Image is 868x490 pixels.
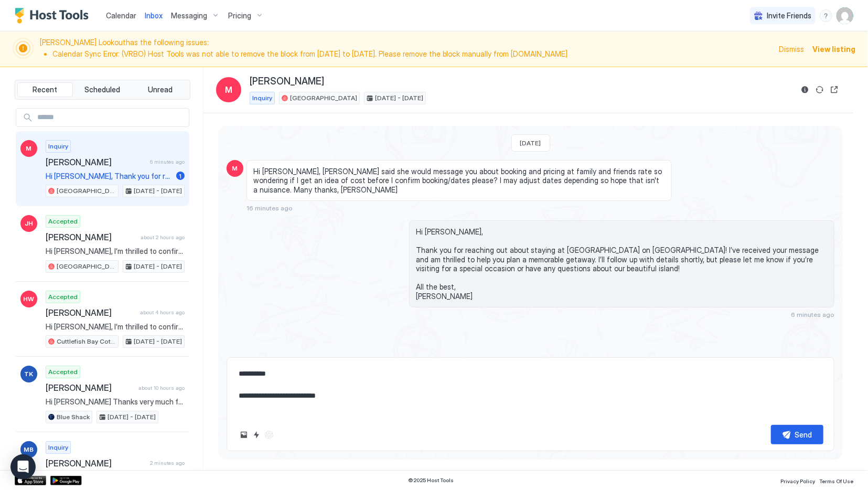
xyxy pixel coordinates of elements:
span: Inquiry [252,93,272,103]
div: User profile [837,7,853,24]
span: Accepted [48,367,78,377]
span: Accepted [48,292,78,302]
button: Scheduled [75,82,131,97]
span: [GEOGRAPHIC_DATA] [57,186,116,196]
div: Open Intercom Messenger [10,454,36,480]
span: [DATE] - [DATE] [375,93,423,103]
span: Invite Friends [767,11,811,20]
a: Google Play Store [50,476,82,485]
span: about 2 hours ago [141,234,185,241]
span: HW [24,294,35,304]
span: 2 minutes ago [150,460,185,466]
span: [PERSON_NAME] [46,382,134,393]
span: [DATE] [520,139,541,147]
input: Input Field [33,109,189,126]
a: App Store [15,476,46,485]
span: © 2025 Host Tools [409,477,454,484]
span: 1 [179,172,182,180]
span: Privacy Policy [780,478,815,484]
span: Terms Of Use [819,478,853,484]
a: Host Tools Logo [15,8,93,24]
span: [DATE] - [DATE] [134,186,182,196]
span: Cuttlefish Bay Cottage [57,337,116,346]
span: about 10 hours ago [138,385,185,391]
span: 6 minutes ago [791,311,834,318]
span: [GEOGRAPHIC_DATA] [57,262,116,271]
span: [PERSON_NAME] [46,458,146,468]
span: Scheduled [85,85,121,94]
span: Inquiry [48,443,68,452]
span: [PERSON_NAME] [46,157,146,167]
li: Calendar Sync Error: (VRBO) Host Tools was not able to remove the block from [DATE] to [DATE]. Pl... [52,49,773,59]
span: Unread [148,85,173,94]
button: Unread [132,82,188,97]
span: [DATE] - [DATE] [108,412,156,422]
span: [DATE] - [DATE] [134,337,182,346]
span: [PERSON_NAME] Lookout has the following issues: [40,38,773,60]
span: [PERSON_NAME] [46,307,136,318]
span: [GEOGRAPHIC_DATA] [290,93,357,103]
span: about 4 hours ago [140,309,185,316]
button: Recent [17,82,73,97]
span: [DATE] - [DATE] [134,262,182,271]
span: M [26,144,32,153]
div: menu [820,9,832,22]
button: Send [771,425,823,444]
span: Hi [PERSON_NAME], Thank you for reaching out about staying at [GEOGRAPHIC_DATA] on [GEOGRAPHIC_DA... [46,172,172,181]
span: MB [24,445,34,454]
button: Sync reservation [813,83,826,96]
button: Quick reply [250,429,263,441]
span: JH [25,219,33,228]
span: 16 minutes ago [247,204,293,212]
span: M [232,164,238,173]
span: Messaging [171,11,207,20]
span: Recent [33,85,57,94]
span: Hi [PERSON_NAME], I’m thrilled to confirm your booking at [GEOGRAPHIC_DATA] on [GEOGRAPHIC_DATA]!... [46,322,185,332]
div: tab-group [15,80,190,100]
span: 6 minutes ago [150,158,185,165]
a: Calendar [106,10,136,21]
span: [PERSON_NAME] [250,76,324,88]
div: Send [795,429,812,440]
span: Hi [PERSON_NAME], [PERSON_NAME] said she would message you about booking and pricing at family an... [253,167,665,195]
a: Inbox [145,10,163,21]
span: Calendar [106,11,136,20]
span: M [225,83,232,96]
a: Privacy Policy [780,475,815,486]
button: Reservation information [799,83,811,96]
span: Hi [PERSON_NAME], Thank you for reaching out about staying at [GEOGRAPHIC_DATA] on [GEOGRAPHIC_DA... [416,227,828,301]
button: Open reservation [828,83,841,96]
span: Blue Shack [57,412,90,422]
span: Inbox [145,11,163,20]
span: Hi [PERSON_NAME], I’m thrilled to confirm your booking at [GEOGRAPHIC_DATA] on [GEOGRAPHIC_DATA]!... [46,247,185,256]
span: Pricing [228,11,251,20]
span: Inquiry [48,142,68,151]
a: Terms Of Use [819,475,853,486]
div: View listing [812,44,855,55]
span: TK [25,369,34,379]
span: Accepted [48,217,78,226]
span: [PERSON_NAME] [46,232,136,242]
div: Dismiss [779,44,804,55]
button: Upload image [238,429,250,441]
span: Hi [PERSON_NAME] Thanks very much for the info. We plan to arrive at about 4pm. Cheers [PERSON_NAME] [46,397,185,407]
